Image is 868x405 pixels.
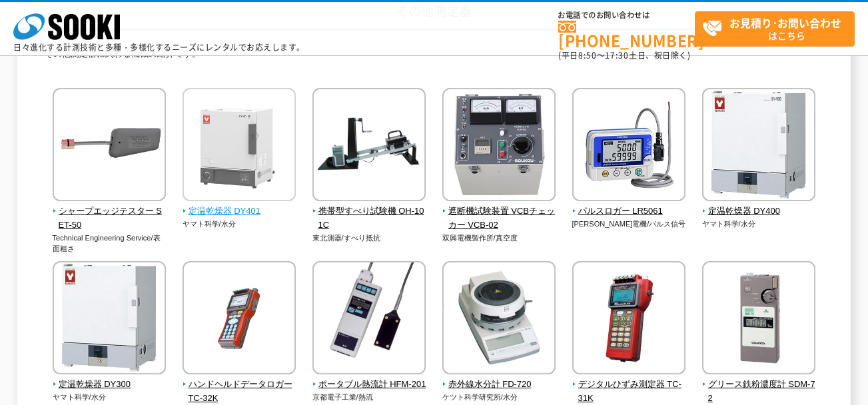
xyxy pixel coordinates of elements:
[312,232,426,244] p: 東北測器/すべり抵抗
[183,261,296,378] img: ハンドヘルドデータロガー TC-32K
[183,365,296,405] a: ハンドヘルドデータロガー TC-32K
[578,49,597,61] span: 8:50
[442,378,556,392] span: 赤外線水分計 FD-720
[729,15,841,31] strong: お見積り･お問い合わせ
[53,232,167,254] p: Technical Engineering Service/表面粗さ
[312,192,426,232] a: 携帯型すべり試験機 OH-101C
[702,88,815,204] img: 定温乾燥器 DY400
[183,192,296,218] a: 定温乾燥器 DY401
[442,204,556,232] span: 遮断機試験装置 VCBチェッカー VCB-02
[442,192,556,232] a: 遮断機試験装置 VCBチェッカー VCB-02
[53,88,166,204] img: シャープエッジテスター SET-50
[183,204,296,218] span: 定温乾燥器 DY401
[312,261,426,378] img: ポータブル熱流計 HFM-201
[442,365,556,392] a: 赤外線水分計 FD-720
[558,21,695,48] a: [PHONE_NUMBER]
[702,365,816,405] a: グリース鉄粉濃度計 SDM-72
[695,11,855,47] a: お見積り･お問い合わせはこちら
[605,49,629,61] span: 17:30
[572,192,686,218] a: パルスロガー LR5061
[572,88,685,204] img: パルスロガー LR5061
[558,11,695,19] span: お電話でのお問い合わせは
[702,12,854,45] span: はこちら
[53,204,167,232] span: シャープエッジテスター SET-50
[572,261,685,378] img: デジタルひずみ測定器 TC-31K
[442,392,556,403] p: ケツト科学研究所/水分
[53,365,167,392] a: 定温乾燥器 DY300
[702,261,815,378] img: グリース鉄粉濃度計 SDM-72
[312,204,426,232] span: 携帯型すべり試験機 OH-101C
[53,261,166,378] img: 定温乾燥器 DY300
[442,261,556,378] img: 赤外線水分計 FD-720
[702,192,816,218] a: 定温乾燥器 DY400
[442,232,556,244] p: 双興電機製作所/真空度
[183,218,296,230] p: ヤマト科学/水分
[702,218,816,230] p: ヤマト科学/水分
[558,49,690,61] span: (平日 ～ 土日、祝日除く)
[312,378,426,392] span: ポータブル熱流計 HFM-201
[183,88,296,204] img: 定温乾燥器 DY401
[572,365,686,405] a: デジタルひずみ測定器 TC-31K
[572,204,686,218] span: パルスロガー LR5061
[702,204,816,218] span: 定温乾燥器 DY400
[312,88,426,204] img: 携帯型すべり試験機 OH-101C
[572,218,686,230] p: [PERSON_NAME]電機/パルス信号
[53,392,167,403] p: ヤマト科学/水分
[53,192,167,232] a: シャープエッジテスター SET-50
[53,378,167,392] span: 定温乾燥器 DY300
[312,392,426,403] p: 京都電子工業/熱流
[13,43,305,51] p: 日々進化する計測技術と多種・多様化するニーズにレンタルでお応えします。
[442,88,556,204] img: 遮断機試験装置 VCBチェッカー VCB-02
[312,365,426,392] a: ポータブル熱流計 HFM-201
